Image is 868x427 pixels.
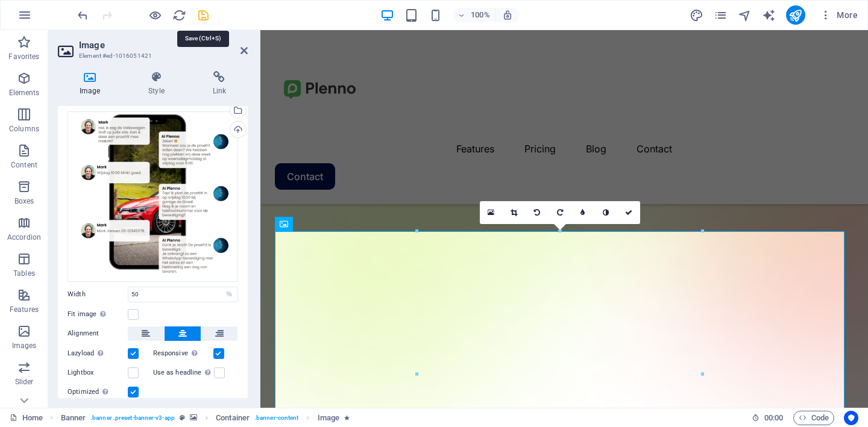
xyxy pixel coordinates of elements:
[68,111,238,282] div: plenno25-tNSyg8ciaep6mMHbhvF0DQ.png
[79,40,248,51] h2: Image
[764,411,783,425] span: 00 00
[7,232,41,242] p: Accordion
[617,201,640,224] a: Confirm ( ⌘ ⏎ )
[14,196,34,206] p: Boxes
[148,8,162,22] button: Click here to leave preview mode and continue editing
[76,8,90,22] i: Undo: Change image (Ctrl+Z)
[15,377,34,387] p: Slider
[453,8,495,22] button: 100%
[815,5,863,25] button: More
[58,71,127,96] h4: Image
[68,366,128,380] label: Lightbox
[61,411,86,425] span: Click to select. Double-click to edit
[153,366,214,380] label: Use as headline
[12,341,37,351] p: Images
[714,8,728,22] i: Pages (Ctrl+Alt+S)
[180,414,185,421] i: This element is a customizable preset
[172,8,186,22] button: reload
[68,385,128,399] label: Optimized
[127,71,190,96] h4: Style
[68,307,128,322] label: Fit image
[13,269,35,278] p: Tables
[318,411,339,425] span: Click to select. Double-click to edit
[196,8,210,22] button: save
[9,88,40,98] p: Elements
[752,411,784,425] h6: Session time
[762,8,776,22] i: AI Writer
[549,201,571,224] a: Rotate right 90°
[61,411,350,425] nav: breadcrumb
[799,411,829,425] span: Code
[216,411,250,425] span: Click to select. Double-click to edit
[90,411,175,425] span: . banner .preset-banner-v3-app
[10,305,39,314] p: Features
[738,8,752,22] button: navigator
[788,8,802,22] i: Publish
[690,8,704,22] button: design
[738,8,752,22] i: Navigator
[480,201,503,224] a: Select files from the file manager, stock photos, or upload file(s)
[503,201,526,224] a: Crop mode
[786,5,805,25] button: publish
[502,10,513,20] i: On resize automatically adjust zoom level to fit chosen device.
[471,8,490,22] h6: 100%
[820,9,858,21] span: More
[526,201,549,224] a: Rotate left 90°
[68,291,128,298] label: Width
[172,8,186,22] i: Reload page
[762,8,776,22] button: text_generator
[844,411,858,425] button: Usercentrics
[190,414,197,421] i: This element contains a background
[594,201,617,224] a: Greyscale
[254,411,298,425] span: . banner-content
[714,8,728,22] button: pages
[75,8,90,22] button: undo
[79,51,224,61] h3: Element #ed-1016051421
[9,124,39,134] p: Columns
[191,71,248,96] h4: Link
[68,346,128,361] label: Lazyload
[153,346,213,361] label: Responsive
[68,326,128,341] label: Alignment
[793,411,834,425] button: Code
[8,52,39,61] p: Favorites
[773,413,775,422] span: :
[10,411,43,425] a: Click to cancel selection. Double-click to open Pages
[344,414,350,421] i: Element contains an animation
[571,201,594,224] a: Blur
[11,160,37,170] p: Content
[690,8,703,22] i: Design (Ctrl+Alt+Y)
